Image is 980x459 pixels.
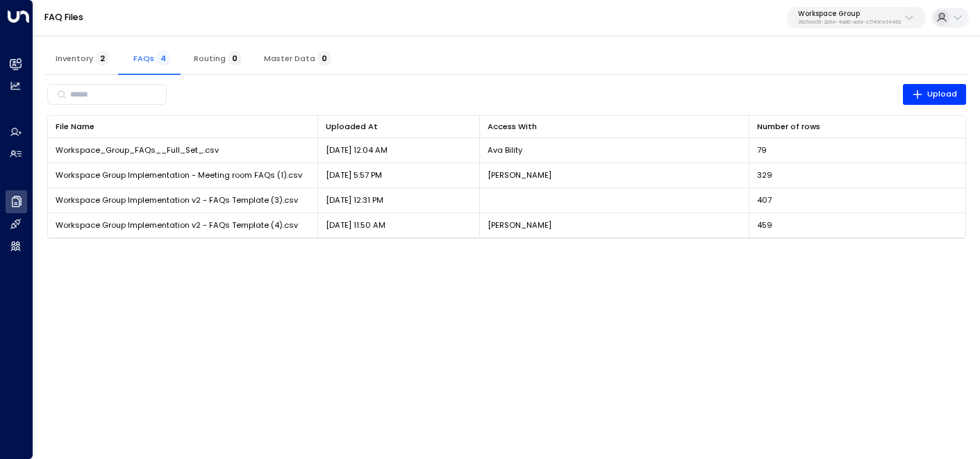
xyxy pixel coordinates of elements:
[44,11,83,23] a: FAQ Files
[757,194,772,206] span: 407
[194,53,242,63] span: Routing
[56,219,298,231] span: Workspace Group Implementation v2 - FAQs Template (4).csv
[798,10,901,18] p: Workspace Group
[757,120,820,133] div: Number of rows
[787,7,926,29] button: Workspace Group36c5ec06-2b8e-4dd6-aa1e-c77490e3446d
[156,51,170,66] span: 4
[133,53,170,63] span: FAQs
[326,169,382,181] p: [DATE] 5:57 PM
[56,120,94,133] div: File Name
[757,144,767,156] span: 79
[326,120,472,133] div: Uploaded At
[912,87,957,101] span: Upload
[488,169,551,181] p: [PERSON_NAME]
[228,51,242,66] span: 0
[56,120,309,133] div: File Name
[757,169,772,181] span: 329
[326,219,385,231] p: [DATE] 11:50 AM
[488,144,522,156] p: Ava Bility
[326,120,378,133] div: Uploaded At
[56,194,298,206] span: Workspace Group Implementation v2 - FAQs Template (3).csv
[326,144,388,156] p: [DATE] 12:04 AM
[56,53,109,63] span: Inventory
[56,169,302,181] span: Workspace Group Implementation - Meeting room FAQs (1).csv
[96,51,109,66] span: 2
[798,19,901,25] p: 36c5ec06-2b8e-4dd6-aa1e-c77490e3446d
[488,120,741,133] div: Access With
[264,53,331,63] span: Master Data
[903,84,966,104] button: Upload
[56,144,219,156] span: Workspace_Group_FAQs__Full_Set_.csv
[326,194,383,206] p: [DATE] 12:31 PM
[757,219,772,231] span: 459
[317,51,331,66] span: 0
[488,219,551,231] p: [PERSON_NAME]
[757,120,957,133] div: Number of rows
